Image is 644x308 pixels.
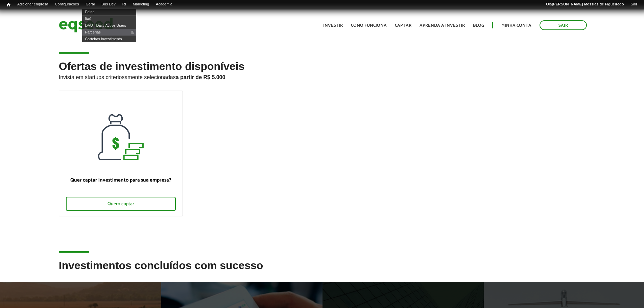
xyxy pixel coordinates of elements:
a: RI [119,2,129,7]
a: Sair [540,20,587,30]
a: Geral [82,2,98,7]
a: Bus Dev [98,2,119,7]
a: Aprenda a investir [420,23,465,28]
strong: a partir de R$ 5.000 [176,74,225,80]
a: Painel [82,8,136,15]
a: Configurações [52,2,82,7]
a: Quer captar investimento para sua empresa? Quero captar [59,91,183,216]
p: Quer captar investimento para sua empresa? [66,177,176,183]
img: EqSeed [59,16,113,34]
a: Academia [152,2,176,7]
div: Quero captar [66,197,176,211]
a: Investir [323,23,343,28]
a: Minha conta [501,23,531,28]
strong: [PERSON_NAME] Messias de Figueirêdo [552,2,624,6]
a: Marketing [129,2,152,7]
a: Blog [473,23,484,28]
a: Adicionar empresa [14,2,52,7]
p: Invista em startups criteriosamente selecionadas [59,72,586,80]
a: Como funciona [351,23,387,28]
h2: Ofertas de investimento disponíveis [59,61,586,91]
a: Olá[PERSON_NAME] Messias de Figueirêdo [543,2,627,7]
span: Início [7,2,10,7]
a: Sair [627,2,641,7]
a: Início [3,2,14,8]
a: Captar [395,23,411,28]
h2: Investimentos concluídos com sucesso [59,260,586,282]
